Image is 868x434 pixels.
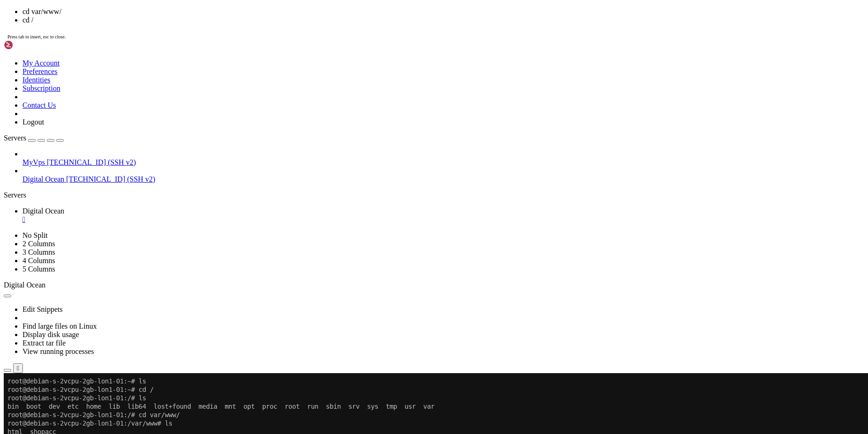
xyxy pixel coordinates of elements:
a: Digital Ocean [22,207,864,224]
a: 5 Columns [22,265,55,273]
a: Preferences [22,67,58,75]
x-row: root@debian-s-2vcpu-2gb-lon1-01:~# ls [4,4,746,12]
x-row: root@debian-s-2vcpu-2gb-lon1-01:/# ls [4,21,746,29]
li: cd var/www/ [22,7,864,16]
a: Contact Us [22,101,56,109]
a: Subscription [22,84,60,92]
a: Digital Ocean [TECHNICAL_ID] (SSH v2) [22,175,864,184]
x-row: root@debian-s-2vcpu-2gb-lon1-01:/var/www# cd [4,63,746,71]
a: 3 Columns [22,248,55,256]
x-row: html shopacc [4,54,746,63]
a: Logout [22,118,44,126]
a: Display disk usage [22,331,79,338]
a: Edit Snippets [22,305,63,313]
span: [TECHNICAL_ID] (SSH v2) [47,158,136,166]
span: Digital Ocean [22,175,64,183]
x-row: root@debian-s-2vcpu-2gb-lon1-01:/# cd var/www/ [4,37,746,46]
div:  [17,365,19,372]
div: (45, 7) [181,63,185,71]
a: MyVps [TECHNICAL_ID] (SSH v2) [22,158,864,167]
a: My Account [22,59,60,67]
li: cd / [22,16,864,24]
span: [TECHNICAL_ID] (SSH v2) [66,175,155,183]
x-row: bin boot dev etc home lib lib64 lost+found media mnt opt proc root run sbin srv sys tmp usr var [4,29,746,37]
a: 2 Columns [22,240,55,248]
a: Servers [4,134,64,142]
div: Servers [4,191,864,199]
x-row: root@debian-s-2vcpu-2gb-lon1-01:~# cd / [4,12,746,21]
a: Extract tar file [22,339,66,347]
a:  [22,215,864,224]
li: Digital Ocean [TECHNICAL_ID] (SSH v2) [22,167,864,184]
img: Shellngn [4,40,58,50]
a: 4 Columns [22,257,55,265]
a: No Split [22,231,48,239]
span: Servers [4,134,26,142]
span: Digital Ocean [4,281,45,289]
a: Find large files on Linux [22,322,97,330]
a: Identities [22,76,51,84]
span: Digital Ocean [22,207,64,215]
span: Press tab to insert, esc to close. [7,34,66,39]
button:  [13,363,23,373]
a: View running processes [22,347,94,355]
li: MyVps [TECHNICAL_ID] (SSH v2) [22,150,864,167]
x-row: root@debian-s-2vcpu-2gb-lon1-01:/var/www# ls [4,46,746,54]
span: MyVps [22,158,45,166]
